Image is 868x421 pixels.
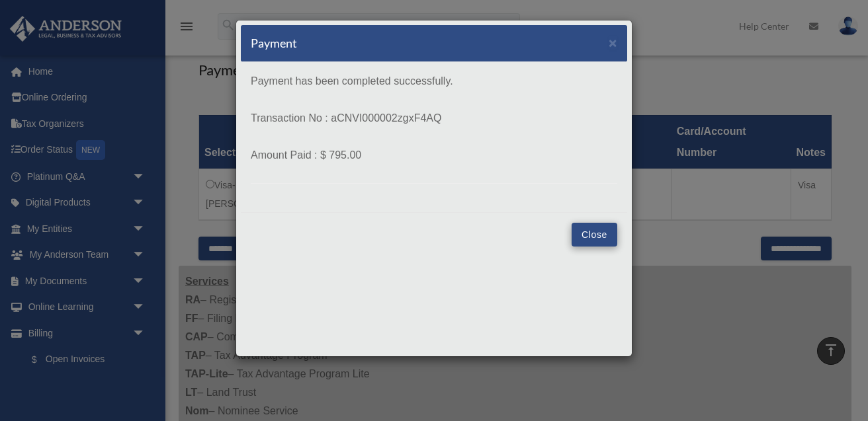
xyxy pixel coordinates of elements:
[609,35,617,50] span: ×
[251,109,617,128] p: Transaction No : aCNVI000002zgxF4AQ
[251,72,617,91] p: Payment has been completed successfully.
[572,223,617,247] button: Close
[609,36,617,50] button: Close
[251,35,297,52] h5: Payment
[251,146,617,165] p: Amount Paid : $ 795.00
